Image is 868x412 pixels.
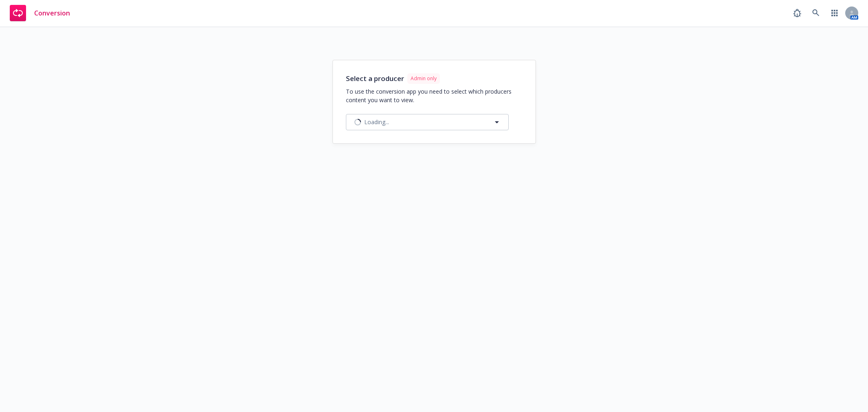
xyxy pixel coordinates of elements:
[411,75,437,82] span: Admin only
[346,114,509,130] button: Loading...
[808,5,824,21] a: Search
[364,118,389,126] span: Loading...
[789,5,805,21] a: Report a Bug
[826,5,843,21] a: Switch app
[7,2,73,24] a: Conversion
[34,10,70,16] span: Conversion
[346,87,523,104] span: To use the conversion app you need to select which producers content you want to view.
[346,74,404,83] h1: Select a producer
